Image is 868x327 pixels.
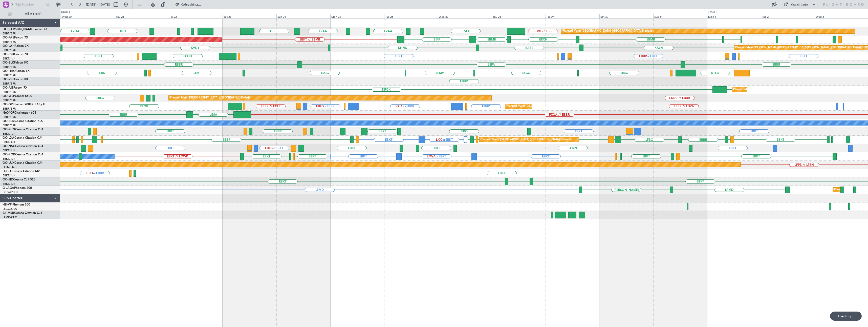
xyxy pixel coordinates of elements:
[3,157,15,161] a: EBKT/KJK
[3,136,14,139] span: OO-LXA
[6,10,55,18] button: All Aircraft
[546,14,599,18] div: Fri 29
[115,14,169,18] div: Thu 21
[173,1,203,9] button: Refreshing...
[653,14,707,18] div: Sun 31
[3,187,14,190] span: G-JAGA
[3,178,13,181] span: OO-JID
[3,45,15,48] span: OO-LAH
[3,86,27,89] a: OO-AIEFalcon 7X
[61,14,115,18] div: Wed 20
[3,61,14,64] span: OO-ELK
[3,40,16,44] a: EBBR/BRU
[3,145,43,148] a: OO-NSGCessna Citation CJ4
[330,14,384,18] div: Mon 25
[3,136,42,139] a: OO-LXACessna Citation CJ4
[3,124,16,127] a: EBBR/BRU
[3,57,15,60] a: EBKT/KJK
[3,120,15,123] span: OO-SLM
[3,95,15,98] span: OO-WLP
[384,14,438,18] div: Tue 26
[170,94,250,102] div: Planned Maint [GEOGRAPHIC_DATA] ([GEOGRAPHIC_DATA])
[3,178,35,181] a: OO-JIDCessna CJ1 525
[3,212,14,215] span: 3A-MSR
[3,215,17,219] a: LFMD/CEQ
[599,14,653,18] div: Sat 30
[562,27,654,35] div: Planned Maint [GEOGRAPHIC_DATA] ([GEOGRAPHIC_DATA] National)
[3,28,47,31] a: OO-[PERSON_NAME]Falcon 7X
[276,14,330,18] div: Sun 24
[3,170,12,173] span: D-IBLU
[3,107,16,111] a: EBBR/BRU
[3,149,15,152] a: EBKT/KJK
[86,2,110,7] span: [DATE] - [DATE]
[3,53,14,56] span: OO-FSX
[3,90,16,94] a: EBBR/BRU
[3,120,43,123] a: OO-SLMCessna Citation XLS
[3,103,14,106] span: OO-GPE
[3,161,14,165] span: OO-LUX
[3,161,42,165] a: OO-LUXCessna Citation CJ4
[3,207,17,211] a: LSGG/GVA
[3,78,28,81] a: OO-VSFFalcon 8X
[13,12,53,16] span: All Aircraft
[3,53,28,56] a: OO-FSXFalcon 7X
[3,187,32,190] a: G-JAGAPhenom 300
[3,70,30,73] a: OO-HHOFalcon 8X
[3,36,28,39] a: OO-FAEFalcon 7X
[3,78,14,81] span: OO-VSF
[3,170,40,173] a: D-IBLUCessna Citation M2
[3,128,43,131] a: OO-ZUNCessna Citation CJ4
[781,1,818,9] button: Quick Links
[15,1,45,8] input: Trip Number
[3,65,16,69] a: EBBR/BRU
[507,103,598,110] div: Planned Maint [GEOGRAPHIC_DATA] ([GEOGRAPHIC_DATA] National)
[438,14,492,18] div: Wed 27
[3,36,14,39] span: OO-FAE
[3,174,15,177] a: EBKT/KJK
[3,45,29,48] a: OO-LAHFalcon 7X
[3,111,36,114] a: N604GFChallenger 604
[830,312,862,321] div: Loading...
[3,203,30,206] a: HB-VPIPhenom 300
[3,140,15,144] a: EBKT/KJK
[169,14,223,18] div: Fri 22
[3,212,42,215] a: 3A-MSRCessna Citation CJ4
[3,165,16,169] a: LFSN/ENC
[3,70,16,73] span: OO-HHO
[708,10,717,14] div: [DATE]
[3,98,16,102] a: EBBR/BRU
[3,128,15,131] span: OO-ZUN
[61,10,70,14] div: [DATE]
[223,14,276,18] div: Sat 23
[3,32,16,35] a: EBBR/BRU
[3,61,28,64] a: OO-ELKFalcon 8X
[3,103,45,106] a: OO-GPEFalcon 900EX EASy II
[3,28,33,31] span: OO-[PERSON_NAME]
[791,3,808,8] div: Quick Links
[707,14,761,18] div: Mon 1
[492,14,546,18] div: Thu 28
[3,132,15,136] a: EBKT/KJK
[3,115,16,119] a: EBBR/BRU
[3,203,12,206] span: HB-VPI
[3,73,16,77] a: EBBR/BRU
[3,95,32,98] a: OO-WLPGlobal 5500
[3,82,16,86] a: EBBR/BRU
[481,136,572,144] div: Planned Maint [GEOGRAPHIC_DATA] ([GEOGRAPHIC_DATA] National)
[3,182,15,186] a: EBKT/KJK
[3,86,13,89] span: OO-AIE
[3,48,16,52] a: EBBR/BRU
[3,153,43,156] a: OO-ROKCessna Citation CJ4
[3,190,18,194] a: EGGW/LTN
[733,86,813,93] div: Planned Maint [GEOGRAPHIC_DATA] ([GEOGRAPHIC_DATA])
[180,3,202,6] span: Refreshing...
[761,14,815,18] div: Tue 2
[3,111,14,114] span: N604GF
[3,145,15,148] span: OO-NSG
[3,153,15,156] span: OO-ROK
